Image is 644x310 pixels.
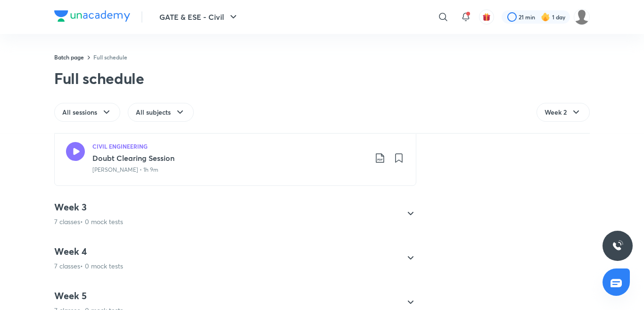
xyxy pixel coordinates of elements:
[62,108,97,117] span: All sessions
[54,290,123,302] h4: Week 5
[541,12,550,22] img: streak
[136,108,171,117] span: All subjects
[54,201,123,213] h4: Week 3
[54,10,130,22] img: Company Logo
[54,217,123,226] p: 7 classes • 0 mock tests
[154,8,245,26] button: GATE & ESE - Civil
[54,10,130,24] a: Company Logo
[54,261,123,271] p: 7 classes • 0 mock tests
[54,130,416,186] a: CIVIL ENGINEERINGDoubt Clearing Session[PERSON_NAME] • 1h 9m
[54,69,144,88] div: Full schedule
[612,240,623,251] img: ttu
[479,9,494,25] button: avatar
[54,245,123,258] h4: Week 4
[54,53,84,61] a: Batch page
[92,142,148,151] h5: CIVIL ENGINEERING
[92,166,158,174] p: [PERSON_NAME] • 1h 9m
[574,9,590,25] img: Kranti
[482,13,491,21] img: avatar
[47,201,416,226] div: Week 37 classes• 0 mock tests
[92,152,367,164] h3: Doubt Clearing Session
[93,53,127,61] a: Full schedule
[47,245,416,271] div: Week 47 classes• 0 mock tests
[545,108,567,117] span: Week 2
